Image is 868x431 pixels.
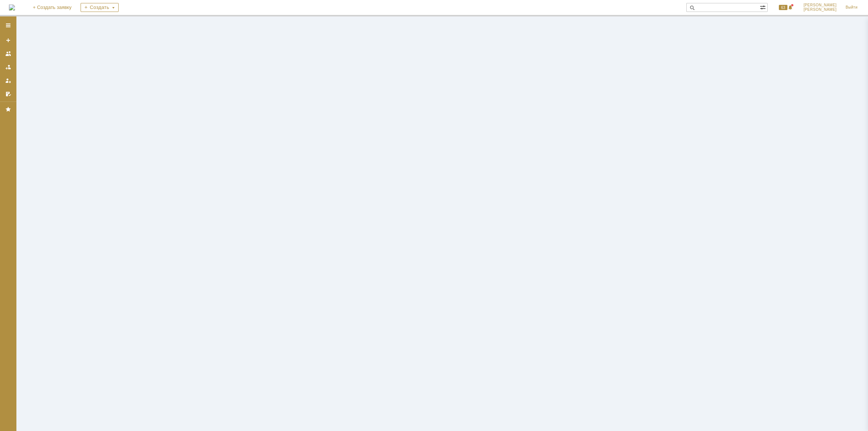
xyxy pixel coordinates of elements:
a: Перейти на домашнюю страницу [9,4,15,10]
a: Создать заявку [2,34,14,46]
a: Мои заявки [2,75,14,87]
span: Расширенный поиск [760,3,767,10]
div: Создать [81,3,119,12]
a: Мои согласования [2,88,14,100]
img: logo [9,4,15,10]
span: [PERSON_NAME] [803,7,837,12]
span: [PERSON_NAME] [803,3,837,7]
a: Заявки на командах [2,48,14,60]
a: Заявки в моей ответственности [2,61,14,73]
span: 63 [779,5,787,10]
